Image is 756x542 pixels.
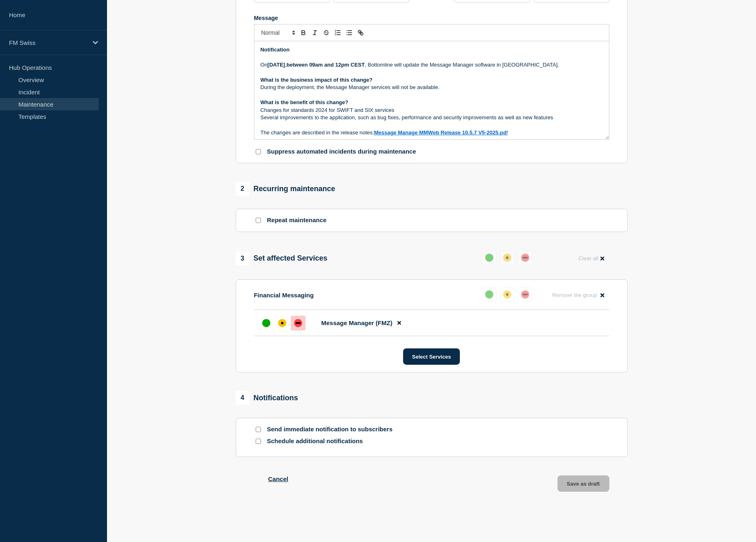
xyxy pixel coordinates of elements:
span: Message Manager (FMZ) [321,319,392,326]
div: down [521,254,529,262]
button: affected [500,287,515,302]
button: Toggle ordered list [332,28,343,38]
button: Clear all [573,250,609,266]
p: Schedule additional notifications [267,437,398,445]
a: f [506,129,508,136]
div: down [294,319,302,327]
button: up [482,250,497,265]
button: Select Services [403,348,460,365]
strong: What is the benefit of this change? [261,99,348,105]
button: down [518,287,533,302]
strong: What is the business impact of this change? [261,77,373,83]
div: Notifications [236,391,298,405]
button: affected [500,250,515,265]
p: Financial Messaging [254,292,314,299]
button: Remove the group [547,287,609,303]
button: Toggle italic text [309,28,321,38]
button: Toggle link [355,28,366,38]
div: Recurring maintenance [236,182,335,196]
button: down [518,250,533,265]
p: On , , Bottomline will update the Message Manager software in [GEOGRAPHIC_DATA]. [261,61,603,69]
div: down [521,290,529,299]
div: affected [503,290,511,299]
div: up [485,254,493,262]
strong: [DATE] [268,62,285,68]
span: 3 [236,252,250,265]
div: up [485,290,493,299]
input: Schedule additional notifications [256,439,261,444]
p: During the deployment, the Message Manager services will not be available. [261,84,603,91]
button: Toggle bold text [298,28,309,38]
a: Message Manage MMWeb Release 10.5.7 V5-2025.pd [374,129,506,136]
button: Cancel [268,475,288,482]
div: Message [254,15,609,21]
div: Message [254,41,609,139]
strong: between 09am and 12pm CEST [287,62,365,68]
button: Toggle strikethrough text [321,28,332,38]
p: FM Swiss [9,39,87,46]
button: Save as draft [558,475,609,492]
span: Remove the group [552,292,597,298]
input: Send immediate notification to subscribers [256,427,261,432]
p: Suppress automated incidents during maintenance [267,148,416,156]
input: Repeat maintenance [256,218,261,223]
p: The changes are described in the release notes: [261,129,603,136]
span: Font size [258,28,298,38]
button: Toggle bulleted list [343,28,355,38]
span: 2 [236,182,250,196]
p: Changes for standards 2024 for SWIFT and SIX services [261,107,603,114]
input: Suppress automated incidents during maintenance [256,149,261,154]
span: 4 [236,391,250,405]
strong: Notification [261,47,290,53]
div: affected [278,319,286,327]
p: Send immediate notification to subscribers [267,426,398,433]
p: Repeat maintenance [267,216,327,224]
p: Several improvements to the application, such as bug fixes, performance and security improvements... [261,114,603,121]
div: affected [503,254,511,262]
div: Set affected Services [236,252,328,265]
div: up [262,319,270,327]
button: up [482,287,497,302]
